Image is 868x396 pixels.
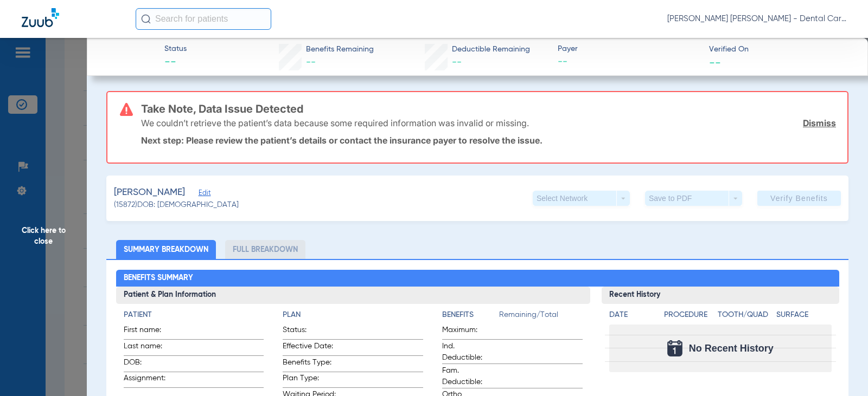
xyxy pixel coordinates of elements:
span: Deductible Remaining [452,44,530,55]
span: Effective Date: [283,341,336,355]
span: [PERSON_NAME] [114,186,185,199]
span: Verified On [709,44,851,55]
span: Status: [283,324,336,339]
span: Ind. Deductible: [442,341,495,363]
span: Benefits Type: [283,357,336,372]
span: -- [558,55,699,69]
span: Benefits Remaining [306,44,374,55]
span: Payer [558,43,699,55]
app-breakdown-title: Procedure [664,309,713,324]
p: Next step: Please review the patient’s details or contact the insurance payer to resolve the issue. [141,135,836,146]
h3: Patient & Plan Information [116,287,591,304]
span: Fam. Deductible: [442,365,495,388]
span: Assignment: [124,373,177,387]
img: Calendar [667,340,682,356]
span: -- [306,57,316,67]
span: First name: [124,324,177,339]
span: No Recent History [689,343,774,354]
app-breakdown-title: Surface [776,309,831,324]
p: We couldn’t retrieve the patient’s data because some required information was invalid or missing. [141,118,529,128]
span: Edit [199,189,208,199]
span: [PERSON_NAME] [PERSON_NAME] - Dental Care of [PERSON_NAME] [667,14,846,24]
li: Summary Breakdown [116,240,216,259]
a: Dismiss [803,118,836,128]
h3: Take Note, Data Issue Detected [141,103,836,114]
span: Status [164,43,187,55]
h4: Tooth/Quad [718,309,773,321]
h2: Benefits Summary [116,270,839,287]
h4: Plan [283,309,423,321]
h4: Date [609,309,655,321]
img: error-icon [120,103,133,116]
app-breakdown-title: Date [609,309,655,324]
img: Zuub Logo [22,8,59,27]
h4: Procedure [664,309,713,321]
span: Maximum: [442,324,495,339]
span: Last name: [124,341,177,355]
input: Search for patients [136,8,271,30]
span: Remaining/Total [499,309,583,324]
span: -- [164,55,187,70]
span: -- [709,56,721,68]
h3: Recent History [602,287,839,304]
h4: Surface [776,309,831,321]
app-breakdown-title: Benefits [442,309,499,324]
span: -- [452,57,462,67]
img: Search Icon [141,14,151,24]
h4: Patient [124,309,264,321]
li: Full Breakdown [225,240,305,259]
app-breakdown-title: Tooth/Quad [718,309,773,324]
h4: Benefits [442,309,499,321]
span: Plan Type: [283,373,336,387]
span: DOB: [124,357,177,372]
span: (15872) DOB: [DEMOGRAPHIC_DATA] [114,199,239,211]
